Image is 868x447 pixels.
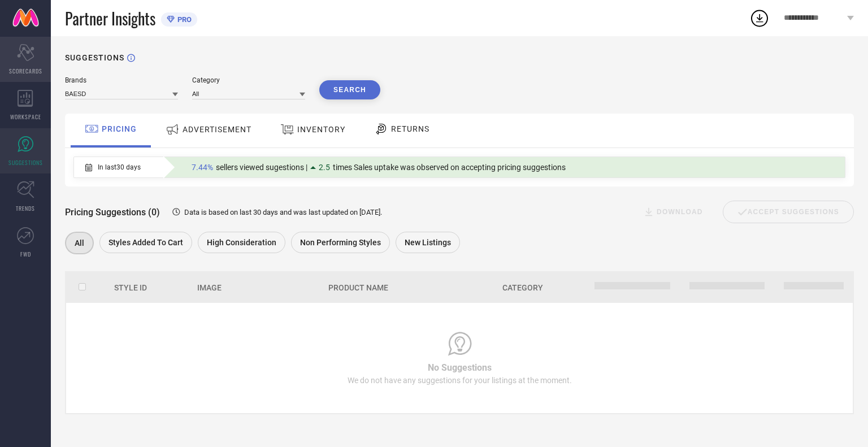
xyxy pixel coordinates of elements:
div: Accept Suggestions [723,201,854,223]
span: PRICING [102,124,137,133]
span: FWD [20,250,31,258]
span: Styles Added To Cart [108,238,183,247]
span: Non Performing Styles [300,238,381,247]
span: In last 30 days [98,163,141,171]
span: sellers viewed sugestions | [216,163,307,172]
span: Partner Insights [65,7,155,30]
span: times Sales uptake was observed on accepting pricing suggestions [333,163,566,172]
span: SCORECARDS [9,67,42,75]
span: SUGGESTIONS [8,158,43,167]
span: Style Id [114,283,147,292]
span: Category [502,283,543,292]
span: 7.44% [192,163,213,172]
h1: SUGGESTIONS [65,53,124,62]
span: High Consideration [207,238,276,247]
span: RETURNS [391,124,429,133]
span: 2.5 [319,163,330,172]
span: PRO [175,15,192,24]
div: Category [192,76,305,84]
div: Open download list [749,8,770,28]
span: TRENDS [16,204,35,212]
span: Product Name [328,283,388,292]
span: We do not have any suggestions for your listings at the moment. [348,376,572,385]
span: Data is based on last 30 days and was last updated on [DATE] . [184,208,382,216]
span: INVENTORY [297,125,345,134]
span: All [75,238,84,248]
div: Percentage of sellers who have viewed suggestions for the current Insight Type [186,160,571,175]
span: ADVERTISEMENT [183,125,251,134]
span: Pricing Suggestions (0) [65,207,160,218]
span: New Listings [405,238,451,247]
button: Search [319,80,380,99]
div: Brands [65,76,178,84]
span: WORKSPACE [10,112,41,121]
span: Image [197,283,222,292]
span: No Suggestions [428,362,492,373]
